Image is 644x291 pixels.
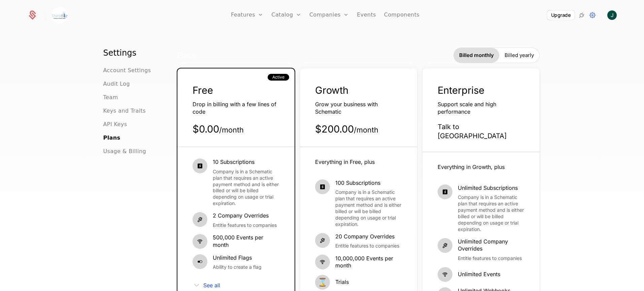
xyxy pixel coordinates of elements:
span: 500,000 Events per month [213,234,279,249]
a: API Keys [103,120,127,128]
span: Free [193,84,213,96]
i: chevron-down [193,281,201,289]
span: Unlimited Company Overrides [458,238,524,253]
i: cashapp [315,179,330,194]
span: Entitle features to companies [213,222,277,229]
sub: / month [354,125,378,134]
i: hammer [315,233,330,248]
span: Company is in a Schematic plan that requires an active payment method and is either billed or wil... [213,169,279,207]
h1: Settings [103,48,160,58]
span: Unlimited Subscriptions [458,184,524,192]
i: cashapp [438,184,452,199]
a: Account Settings [103,66,151,75]
span: $0.00 [193,123,244,135]
span: Active [272,75,284,80]
span: Drop in billing with a few lines of code [193,101,276,115]
i: boolean-on [193,254,207,269]
a: Integrations [578,11,586,19]
nav: Main [103,48,160,155]
span: Plans [177,51,195,60]
span: Trials [335,279,349,286]
sub: / month [219,125,244,134]
span: Ability to create a flag [213,264,262,270]
span: Everything in Growth, plus [438,164,505,170]
span: 100 Subscriptions [335,179,402,187]
span: ⌛ [315,275,330,290]
span: Unlimited Flags [213,254,262,262]
i: hammer [438,238,452,253]
span: Entitle features to companies [335,243,399,249]
span: Growth [315,84,348,96]
i: signal [315,255,330,269]
button: Open user button [607,10,617,20]
a: Plans [103,134,121,142]
span: 10 Subscriptions [213,158,279,166]
span: Talk to [GEOGRAPHIC_DATA] [438,123,507,140]
a: Audit Log [103,80,130,88]
button: Upgrade [547,10,575,20]
span: 20 Company Overrides [335,233,399,240]
span: $200.00 [315,123,378,135]
span: Unlimited Events [458,271,500,278]
span: Billed monthly [459,52,494,59]
span: Company is in a Schematic plan that requires an active payment method and is either billed or wil... [335,189,402,227]
i: hammer [193,212,207,227]
span: 2 Company Overrides [213,212,277,220]
span: Entitle features to companies [458,255,524,262]
img: ThinkBiz [52,7,68,23]
span: Support scale and high performance [438,101,496,115]
span: Everything in Free, plus [315,158,375,165]
a: Team [103,93,118,101]
span: Billed yearly [505,52,534,59]
a: Usage & Billing [103,147,146,155]
i: cashapp [193,158,207,173]
i: signal [193,234,207,249]
span: Enterprise [438,84,484,96]
span: Company is in a Schematic plan that requires an active payment method and is either billed or wil... [458,194,524,232]
a: Settings [588,11,597,19]
span: 10,000,000 Events per month [335,255,402,269]
i: signal [438,267,452,282]
span: See all [203,283,220,288]
a: Keys and Traits [103,107,146,115]
img: Jatin Kantariya [607,10,617,20]
span: Grow your business with Schematic [315,101,378,115]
